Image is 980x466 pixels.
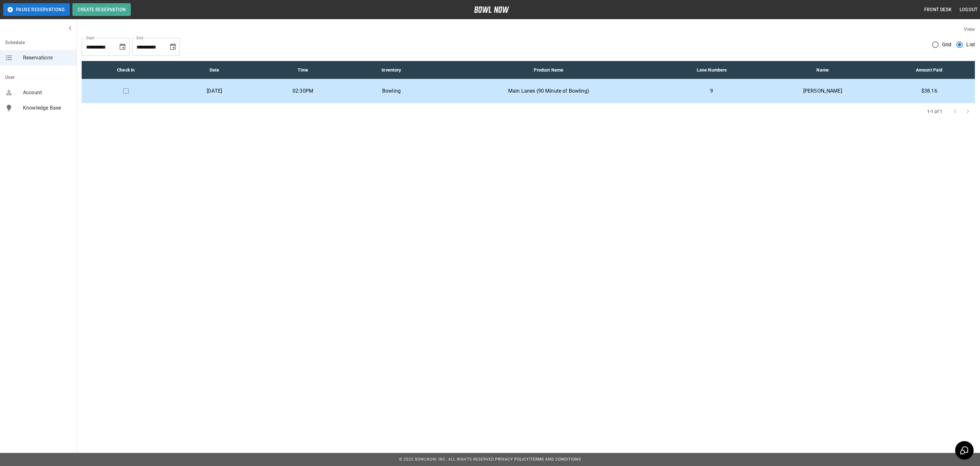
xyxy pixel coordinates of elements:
[474,6,509,13] img: logo
[441,87,657,95] p: Main Lanes (90 Minute of Bowling)
[116,41,129,53] button: Choose date, selected date is Aug 30, 2025
[82,61,170,79] th: Check In
[762,61,883,79] th: Name
[927,108,942,115] p: 1-1 of 1
[399,457,495,462] span: © 2022 BowlNow, Inc. All Rights Reserved.
[72,3,131,16] button: Create Reservation
[662,61,762,79] th: Lane Numbers
[23,54,71,62] span: Reservations
[352,87,430,95] p: Bowling
[167,41,179,53] button: Choose date, selected date is Sep 30, 2025
[347,61,435,79] th: Inventory
[957,4,980,16] button: Logout
[495,457,529,462] a: Privacy Policy
[922,4,954,16] button: Front Desk
[942,41,952,49] span: Grid
[3,3,70,16] button: Pause Reservations
[264,87,342,95] p: 02:30PM
[767,87,878,95] p: [PERSON_NAME]
[888,87,970,95] p: $38.16
[23,89,71,96] span: Account
[667,87,757,95] p: 9
[530,457,581,462] a: Terms and Conditions
[436,61,662,79] th: Product Name
[170,61,258,79] th: Date
[23,104,71,112] span: Knowledge Base
[966,41,975,49] span: List
[883,61,975,79] th: Amount Paid
[259,61,347,79] th: Time
[964,26,975,32] label: View
[175,87,253,95] p: [DATE]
